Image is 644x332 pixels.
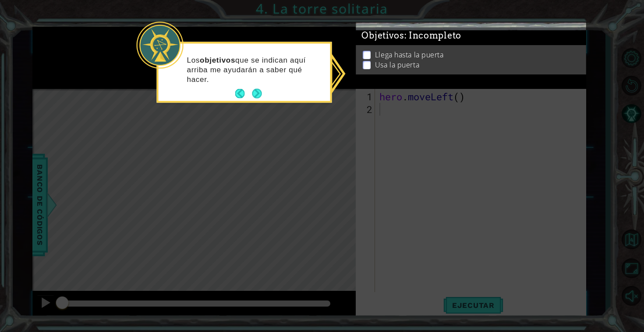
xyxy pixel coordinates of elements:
[235,89,252,99] button: Back
[361,38,461,49] span: Objetivos
[375,67,419,77] p: Usa la puerta
[375,57,444,67] p: Llega hasta la puerta
[404,38,461,49] span: : Incompleto
[200,56,235,64] strong: objetivos
[187,55,324,84] p: Los que se indican aquí arriba me ayudarán a saber qué hacer.
[252,88,262,99] button: Next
